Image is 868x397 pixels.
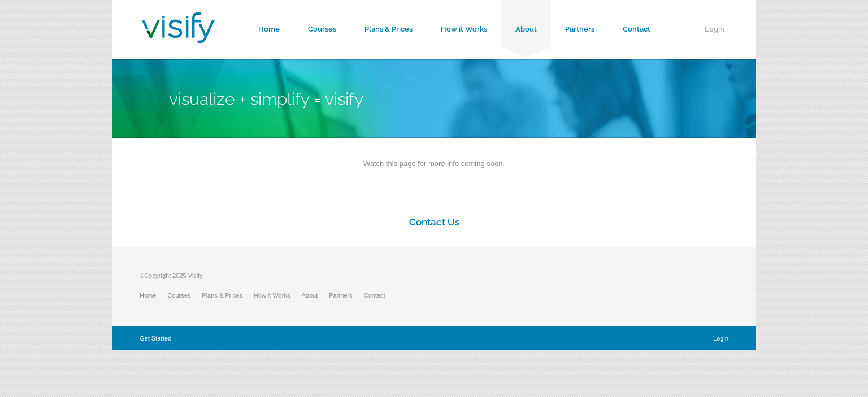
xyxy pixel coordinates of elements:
[713,335,728,342] a: Login
[140,270,397,287] p: ©
[142,12,215,43] img: Visify Training
[140,292,167,299] a: Home
[301,292,329,299] a: About
[142,30,215,46] a: Visify Training
[141,158,727,175] p: Watch this page for more info coming soon.
[202,292,254,299] a: Plans & Prices
[329,292,364,299] a: Partners
[409,216,459,228] a: Contact Us
[140,335,171,342] a: Get Started
[167,292,202,299] a: Courses
[144,272,203,279] span: Copyright 2025 Visify
[169,89,363,109] span: Visualize + Simplify = Visify
[364,292,397,299] a: Contact
[254,292,302,299] a: How it Works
